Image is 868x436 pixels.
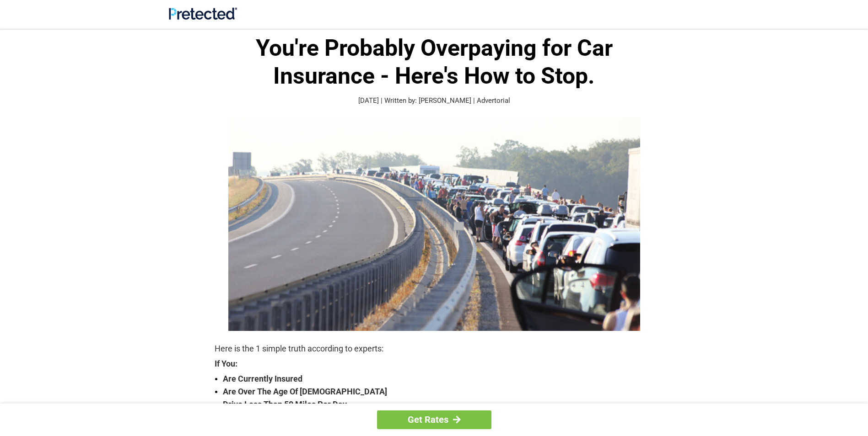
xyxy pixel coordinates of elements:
a: Site Logo [169,13,237,21]
strong: Are Over The Age Of [DEMOGRAPHIC_DATA] [223,385,654,398]
strong: Are Currently Insured [223,372,654,385]
a: Get Rates [377,410,491,429]
h1: You're Probably Overpaying for Car Insurance - Here's How to Stop. [215,34,654,90]
strong: If You: [215,360,654,368]
strong: Drive Less Than 50 Miles Per Day [223,398,654,411]
img: Site Logo [169,7,237,20]
p: [DATE] | Written by: [PERSON_NAME] | Advertorial [215,96,654,106]
p: Here is the 1 simple truth according to experts: [215,342,654,355]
